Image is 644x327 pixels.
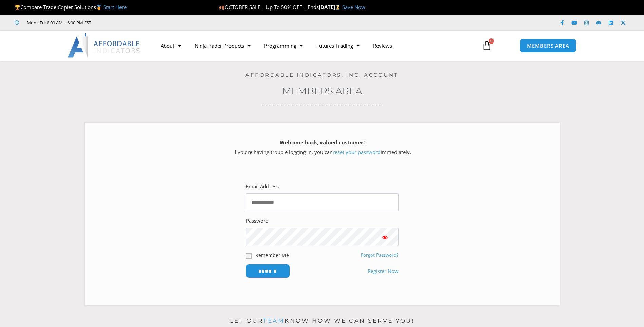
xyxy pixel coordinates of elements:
[154,38,474,53] nav: Menu
[472,36,502,55] a: 0
[263,317,284,324] a: team
[154,38,188,53] a: About
[96,5,102,10] img: 🥇
[68,33,141,58] img: LogoAI | Affordable Indicators – NinjaTrader
[101,19,203,26] iframe: Customer reviews powered by Trustpilot
[520,39,576,53] a: MEMBERS AREA
[280,139,365,146] strong: Welcome back, valued customer!
[366,38,399,53] a: Reviews
[255,252,289,259] label: Remember Me
[527,43,569,48] span: MEMBERS AREA
[245,72,399,78] a: Affordable Indicators, Inc. Account
[333,149,381,155] a: reset your password
[335,5,341,10] img: ⌛
[246,182,279,191] label: Email Address
[96,138,548,157] p: If you’re having trouble logging in, you can immediately.
[188,38,257,53] a: NinjaTrader Products
[319,4,342,11] strong: [DATE]
[371,228,399,246] button: Show password
[15,5,20,10] img: 🏆
[85,315,560,326] p: Let our know how we can serve you!
[489,38,494,44] span: 0
[368,266,399,276] a: Register Now
[219,5,224,10] img: 🍂
[310,38,366,53] a: Futures Trading
[361,252,399,258] a: Forgot Password?
[246,216,269,226] label: Password
[257,38,310,53] a: Programming
[25,19,91,27] span: Mon - Fri: 8:00 AM – 6:00 PM EST
[282,85,362,97] a: Members Area
[219,4,319,11] span: OCTOBER SALE | Up To 50% OFF | Ends
[15,4,127,11] span: Compare Trade Copier Solutions
[342,4,365,11] a: Save Now
[103,4,127,11] a: Start Here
